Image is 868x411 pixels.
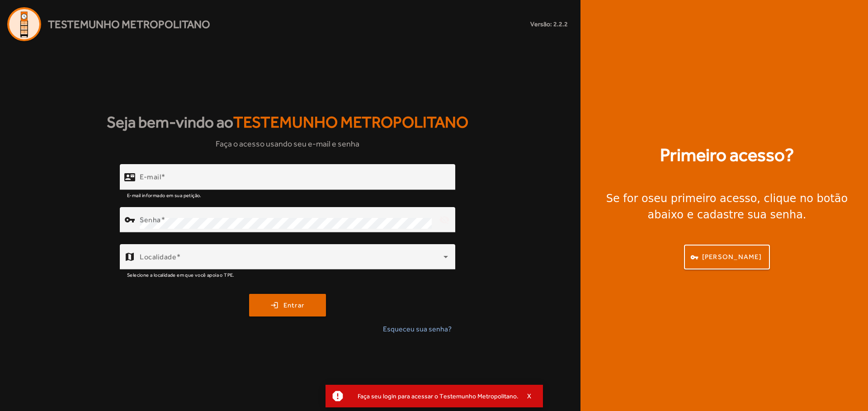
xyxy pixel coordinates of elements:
[283,300,305,311] span: Entrar
[140,173,161,181] mat-label: E-mail
[48,16,210,33] span: Testemunho Metropolitano
[124,214,135,225] mat-icon: vpn_key
[530,19,568,29] small: Versão: 2.2.2
[527,392,532,400] span: X
[331,389,344,403] mat-icon: report
[434,209,455,231] mat-icon: visibility_off
[233,113,468,131] span: Testemunho Metropolitano
[124,251,135,262] mat-icon: map
[7,7,41,41] img: Logo Agenda
[702,252,762,262] span: [PERSON_NAME]
[660,142,794,169] strong: Primeiro acesso?
[124,172,135,183] mat-icon: contact_mail
[519,392,541,400] button: X
[249,294,326,317] button: Entrar
[591,190,863,223] div: Se for o , clique no botão abaixo e cadastre sua senha.
[127,269,235,279] mat-hint: Selecione a localidade em que você apoia o TPE.
[383,324,452,335] span: Esqueceu sua senha?
[684,245,770,269] button: [PERSON_NAME]
[140,253,176,261] mat-label: Localidade
[127,190,202,200] mat-hint: E-mail informado em sua petição.
[140,216,161,224] mat-label: Senha
[350,390,519,402] div: Faça seu login para acessar o Testemunho Metropolitano.
[216,137,359,150] span: Faça o acesso usando seu e-mail e senha
[648,192,757,205] strong: seu primeiro acesso
[107,110,468,134] strong: Seja bem-vindo ao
